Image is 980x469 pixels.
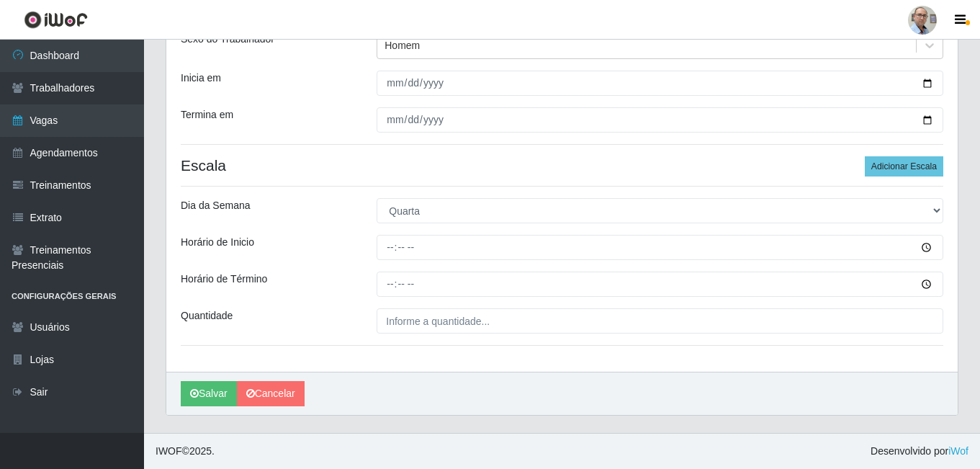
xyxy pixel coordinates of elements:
[181,235,254,250] label: Horário de Inicio
[377,272,943,297] input: 00:00
[181,272,267,287] label: Horário de Término
[24,11,88,29] img: CoreUI Logo
[156,444,215,459] span: © 2025 .
[377,107,943,133] input: 00/00/0000
[871,444,968,459] span: Desenvolvido por
[181,71,221,86] label: Inicia em
[181,107,233,122] label: Termina em
[156,445,182,457] span: IWOF
[181,156,943,174] h4: Escala
[237,381,305,406] a: Cancelar
[377,235,943,260] input: 00:00
[865,156,943,177] button: Adicionar Escala
[948,445,968,457] a: iWof
[181,308,233,323] label: Quantidade
[377,308,943,334] input: Informe a quantidade...
[181,381,237,406] button: Salvar
[181,198,251,213] label: Dia da Semana
[377,71,943,96] input: 00/00/0000
[385,38,420,53] div: Homem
